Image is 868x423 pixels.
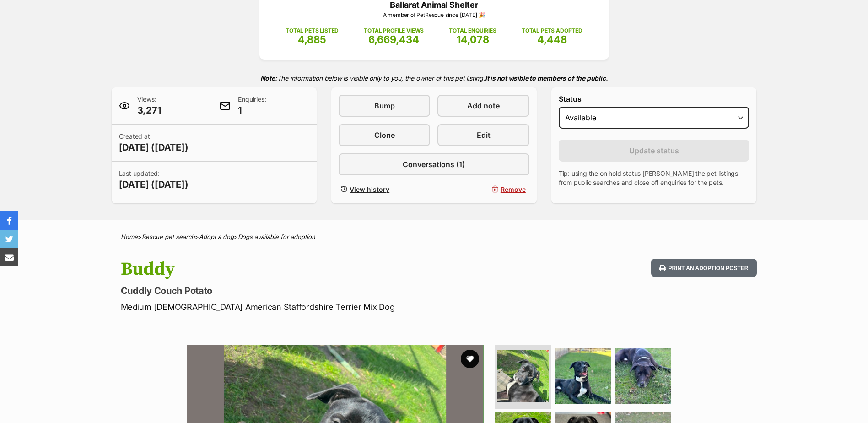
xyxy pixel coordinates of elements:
[119,178,189,191] span: [DATE] ([DATE])
[537,33,567,45] span: 4,448
[449,27,496,35] p: TOTAL ENQUIRIES
[485,74,608,82] strong: It is not visible to members of the public.
[298,33,326,45] span: 4,885
[364,27,424,35] p: TOTAL PROFILE VIEWS
[403,159,465,170] span: Conversations (1)
[555,348,611,404] img: Photo of Buddy
[339,95,430,117] a: Bump
[121,284,508,297] p: Cuddly Couch Potato
[238,104,266,117] span: 1
[119,169,189,191] p: Last updated:
[98,233,771,240] div: > > >
[112,69,757,87] p: The information below is visible only to you, the owner of this pet listing.
[142,233,195,240] a: Rescue pet search
[119,141,189,154] span: [DATE] ([DATE])
[467,100,500,111] span: Add note
[629,145,679,156] span: Update status
[137,104,162,117] span: 3,271
[121,301,508,313] p: Medium [DEMOGRAPHIC_DATA] American Staffordshire Terrier Mix Dog
[501,184,526,194] span: Remove
[238,233,315,240] a: Dogs available for adoption
[497,350,549,402] img: Photo of Buddy
[437,95,529,117] a: Add note
[522,27,582,35] p: TOTAL PETS ADOPTED
[559,95,749,103] label: Status
[461,350,479,368] button: favourite
[437,124,529,146] a: Edit
[615,348,671,404] img: Photo of Buddy
[374,100,395,111] span: Bump
[121,259,508,280] h1: Buddy
[368,33,419,45] span: 6,669,434
[339,183,430,196] a: View history
[119,132,189,154] p: Created at:
[137,95,162,117] p: Views:
[350,184,389,194] span: View history
[238,95,266,117] p: Enquiries:
[199,233,234,240] a: Adopt a dog
[477,130,491,141] span: Edit
[651,259,756,277] button: Print an adoption poster
[339,124,430,146] a: Clone
[273,11,595,19] p: A member of PetRescue since [DATE] 🎉
[286,27,339,35] p: TOTAL PETS LISTED
[339,153,529,175] a: Conversations (1)
[559,140,749,162] button: Update status
[121,233,138,240] a: Home
[457,33,489,45] span: 14,078
[374,130,395,141] span: Clone
[260,74,277,82] strong: Note:
[559,169,749,187] p: Tip: using the on hold status [PERSON_NAME] the pet listings from public searches and close off e...
[437,183,529,196] button: Remove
